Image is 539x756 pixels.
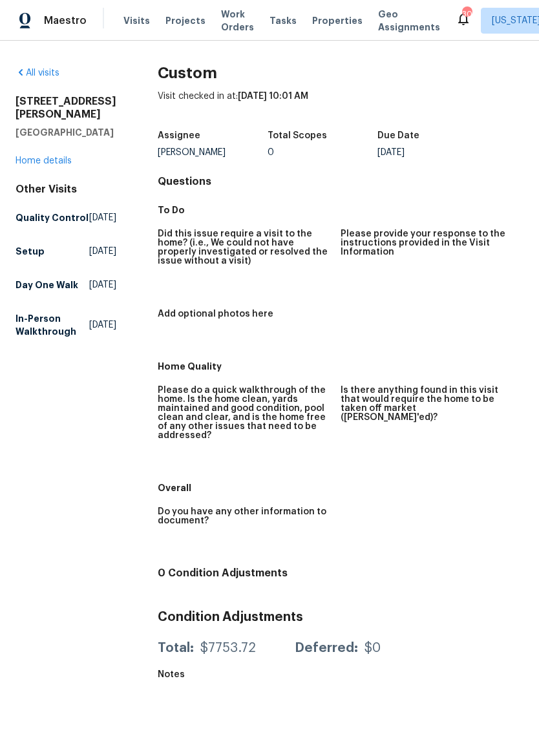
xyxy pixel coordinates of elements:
[158,670,185,679] h5: Notes
[221,8,254,34] span: Work Orders
[16,183,116,196] div: Other Visits
[158,204,523,216] h5: To Do
[89,245,116,258] span: [DATE]
[16,95,116,121] h2: [STREET_ADDRESS][PERSON_NAME]
[365,642,381,655] div: $0
[89,278,116,291] span: [DATE]
[158,131,200,140] h5: Assignee
[165,14,206,27] span: Projects
[341,386,513,422] h5: Is there anything found in this visit that would require the home to be taken off market ([PERSON...
[16,211,89,224] h5: Quality Control
[158,507,330,525] h5: Do you have any other information to document?
[16,307,116,343] a: In-Person Walkthrough[DATE]
[158,229,330,266] h5: Did this issue require a visit to the home? (i.e., We could not have properly investigated or res...
[158,567,523,580] h4: 0 Condition Adjustments
[158,175,523,188] h4: Questions
[158,148,268,157] div: [PERSON_NAME]
[377,131,419,140] h5: Due Date
[44,14,87,27] span: Maestro
[16,68,59,78] a: All visits
[16,240,116,263] a: Setup[DATE]
[158,360,523,373] h5: Home Quality
[158,642,194,655] div: Total:
[16,312,89,338] h5: In-Person Walkthrough
[377,148,487,157] div: [DATE]
[158,611,523,624] h3: Condition Adjustments
[341,229,513,257] h5: Please provide your response to the instructions provided in the Visit Information
[16,156,72,165] a: Home details
[16,278,78,291] h5: Day One Walk
[89,319,116,331] span: [DATE]
[16,273,116,297] a: Day One Walk[DATE]
[158,90,523,123] div: Visit checked in at:
[268,148,377,157] div: 0
[16,245,45,258] h5: Setup
[312,14,363,27] span: Properties
[16,206,116,229] a: Quality Control[DATE]
[158,310,273,319] h5: Add optional photos here
[200,642,256,655] div: $7753.72
[269,16,297,25] span: Tasks
[123,14,150,27] span: Visits
[462,8,471,21] div: 30
[158,386,330,440] h5: Please do a quick walkthrough of the home. Is the home clean, yards maintained and good condition...
[16,126,116,139] h5: [GEOGRAPHIC_DATA]
[268,131,327,140] h5: Total Scopes
[89,211,116,224] span: [DATE]
[378,8,440,34] span: Geo Assignments
[295,642,358,655] div: Deferred:
[158,67,523,79] h2: Custom
[158,481,523,494] h5: Overall
[238,92,308,101] span: [DATE] 10:01 AM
